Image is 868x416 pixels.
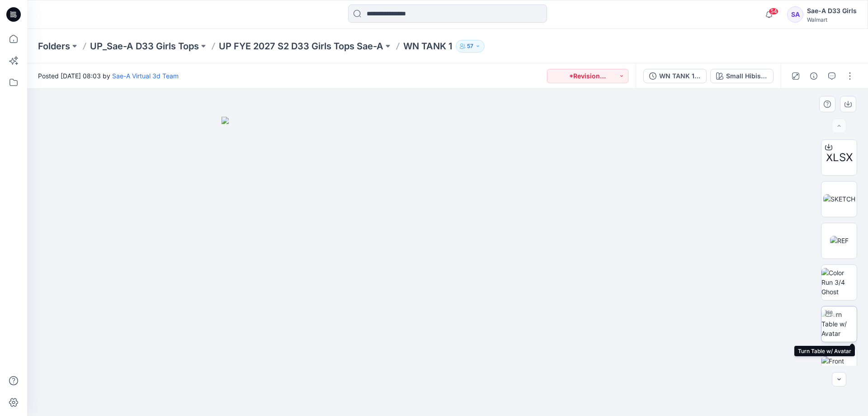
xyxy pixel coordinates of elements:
[787,6,803,23] div: SA
[821,310,857,338] img: Turn Table w/ Avatar
[807,16,857,23] div: Walmart
[38,71,179,81] span: Posted [DATE] 08:03 by
[403,40,452,53] p: WN TANK 1
[467,41,473,51] p: 57
[807,5,857,16] div: Sae-A D33 Girls
[219,40,383,53] a: UP FYE 2027 S2 D33 Girls Tops Sae-A
[807,69,821,83] button: Details
[659,71,701,81] div: WN TANK 1_REV1_ FULL COLORWAYS
[821,356,857,375] img: Front Ghost
[821,268,857,296] img: Color Run 3/4 Ghost
[90,40,199,53] a: UP_Sae-A D33 Girls Tops
[830,236,849,245] img: REF
[823,194,855,204] img: SKETCH
[643,69,707,83] button: WN TANK 1_REV1_ FULL COLORWAYS
[112,72,179,80] a: Sae-A Virtual 3d Team
[826,149,853,166] span: XLSX
[38,40,70,53] a: Folders
[456,40,485,53] button: 57
[726,71,768,81] div: Small Hibiscus V1_CW4 Dandelion_Old Ivory Cream
[769,8,778,15] span: 54
[710,69,774,83] button: Small Hibiscus V1_CW4 Dandelion_Old Ivory Cream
